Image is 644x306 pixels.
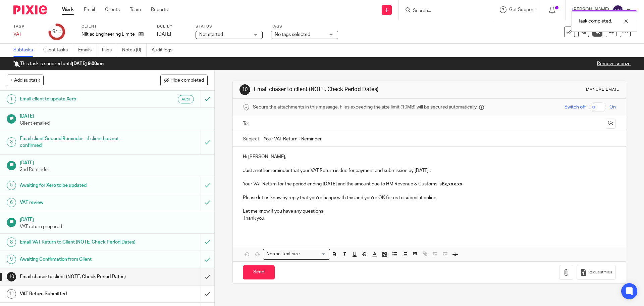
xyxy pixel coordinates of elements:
[13,31,40,38] div: VAT
[196,24,263,29] label: Status
[13,24,40,29] label: Task
[55,30,61,34] small: /12
[7,272,16,281] div: 10
[302,251,326,258] input: Search for option
[20,223,208,230] p: VAT return prepared
[7,255,16,264] div: 9
[13,44,38,57] a: Subtasks
[243,154,615,160] p: Hi [PERSON_NAME],
[20,289,136,299] h1: VAT Return Submitted
[597,61,631,66] a: Remove snooze
[7,181,16,190] div: 5
[7,289,16,299] div: 11
[239,84,250,95] div: 10
[254,86,444,93] h1: Email chaser to client (NOTE, Check Period Dates)
[20,272,136,282] h1: Email chaser to client (NOTE, Check Period Dates)
[577,265,615,280] button: Request files
[20,254,136,264] h1: Awaiting Confirmation from Client
[20,215,208,223] h1: [DATE]
[122,44,147,57] a: Notes (0)
[13,5,47,14] img: Pixie
[78,44,97,57] a: Emails
[20,111,208,120] h1: [DATE]
[20,158,208,166] h1: [DATE]
[442,182,463,186] strong: £x,xxx.xx
[588,270,612,275] span: Request files
[243,120,250,127] label: To:
[52,28,61,36] div: 9
[82,31,135,38] p: Niltiac Engineering Limited
[20,180,136,190] h1: Awaiting for Xero to be updated
[157,24,187,29] label: Due by
[612,5,623,15] img: svg%3E
[7,198,16,207] div: 6
[606,119,616,129] button: Cc
[243,194,615,201] p: Please let us know by reply that you’re happy with this and you’re OK for us to submit it online.
[263,249,330,259] div: Search for option
[72,61,104,66] b: [DATE] 9:00am
[157,32,171,37] span: [DATE]
[13,60,104,67] p: This task is snoozed until
[243,136,260,142] label: Subject:
[105,6,120,13] a: Clients
[7,237,16,247] div: 8
[609,104,616,111] span: On
[243,215,615,222] p: Thank you.
[565,104,586,111] span: Switch off
[43,44,73,57] a: Client tasks
[275,32,310,37] span: No tags selected
[271,24,338,29] label: Tags
[243,167,615,174] p: Just another reminder that your VAT Return is due for payment and submission by [DATE] .
[7,137,16,147] div: 3
[20,120,208,127] p: Client emailed
[7,75,44,86] button: + Add subtask
[151,6,168,13] a: Reports
[130,6,141,13] a: Team
[20,94,136,104] h1: Email client to update Xero
[20,166,208,173] p: 2nd Reminder
[160,75,208,86] button: Hide completed
[243,265,275,280] input: Send
[20,134,136,151] h1: Email client Second Reminder - if client has not confirmed
[82,24,149,29] label: Client
[253,104,477,111] span: Secure the attachments in this message. Files exceeding the size limit (10MB) will be secured aut...
[243,208,615,215] p: Let me know if you have any questions.
[20,237,136,247] h1: Email VAT Return to Client (NOTE, Check Period Dates)
[102,44,117,57] a: Files
[578,18,612,25] p: Task completed.
[152,44,177,57] a: Audit logs
[243,181,615,187] p: Your VAT Return for the period ending [DATE] and the amount due to HM Revenue & Customs is
[84,6,95,13] a: Email
[199,32,223,37] span: Not started
[7,94,16,104] div: 1
[170,78,204,83] span: Hide completed
[586,87,619,92] div: Manual email
[20,198,136,208] h1: VAT review
[62,6,74,13] a: Work
[265,251,301,258] span: Normal text size
[178,95,194,103] div: Auto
